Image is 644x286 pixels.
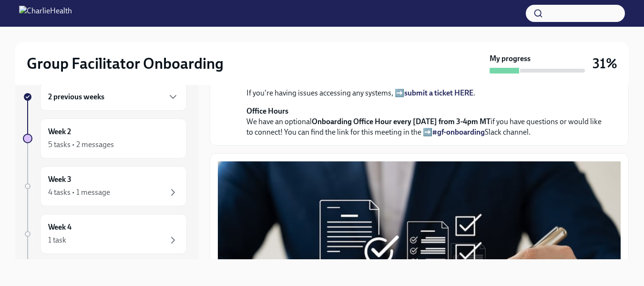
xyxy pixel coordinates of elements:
a: Week 41 task [23,214,187,254]
strong: My progress [490,53,531,64]
h3: 31% [593,55,617,72]
p: We have an optional if you have questions or would like to connect! You can find the link for thi... [246,106,605,138]
div: 1 task [48,235,66,245]
h6: Week 4 [48,222,72,233]
strong: Onboarding Office Hour every [DATE] from 3-4pm MT [312,117,491,126]
h6: Week 3 [48,174,72,185]
div: 5 tasks • 2 messages [48,139,114,150]
a: submit a ticket HERE [404,88,473,97]
h6: Week 2 [48,127,71,137]
a: Week 25 tasks • 2 messages [23,118,187,159]
strong: Office Hours [246,106,288,116]
div: 4 tasks • 1 message [48,187,110,198]
div: 2 previous weeks [40,83,187,111]
h2: Group Facilitator Onboarding [27,54,224,73]
a: #gf-onboarding [432,127,485,137]
h6: 2 previous weeks [48,92,104,102]
p: If you're having issues accessing any systems, ➡️ . [246,77,605,98]
a: Week 34 tasks • 1 message [23,166,187,206]
img: CharlieHealth [19,6,72,21]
